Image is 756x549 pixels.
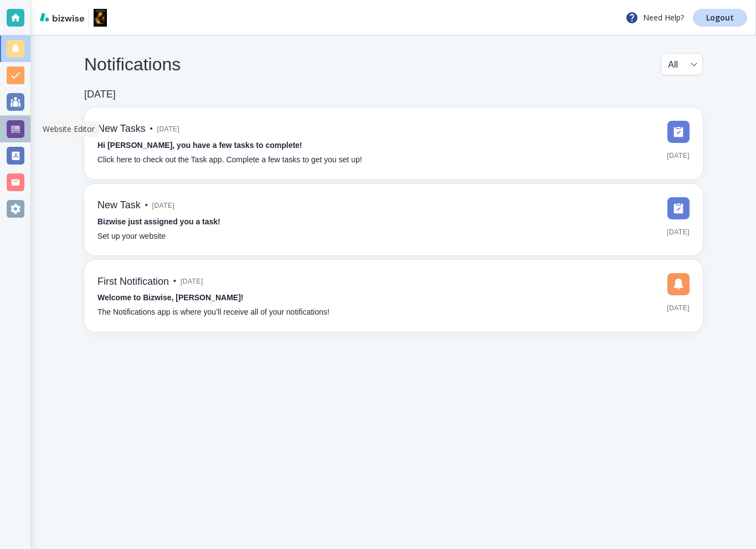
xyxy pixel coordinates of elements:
h4: Notifications [84,54,181,75]
a: Logout [693,9,747,27]
span: [DATE] [157,121,180,137]
img: DashboardSidebarTasks.svg [667,197,690,219]
p: Click here to check out the Task app. Complete a few tasks to get you set up! [97,154,362,166]
div: All [668,54,696,75]
img: bizwise [40,13,84,22]
img: DashboardSidebarTasks.svg [667,121,690,143]
p: The Notifications app is where you’ll receive all of your notifications! [97,306,330,319]
strong: Hi [PERSON_NAME], you have a few tasks to complete! [97,141,302,150]
strong: Welcome to Bizwise, [PERSON_NAME]! [97,293,243,302]
img: DashboardSidebarNotification.svg [667,273,690,295]
p: • [173,275,176,288]
a: New Tasks•[DATE]Hi [PERSON_NAME], you have a few tasks to complete!Click here to check out the Ta... [84,107,703,179]
span: [DATE] [667,147,690,164]
a: New Task•[DATE]Bizwise just assigned you a task!Set up your website[DATE] [84,184,703,256]
h6: [DATE] [84,89,116,101]
p: • [145,199,148,212]
span: [DATE] [667,224,690,240]
h6: First Notification [97,276,169,288]
img: Black Independent Filmmakers Association [94,9,107,27]
p: • [150,123,153,135]
p: Logout [706,14,734,22]
span: [DATE] [152,197,175,214]
strong: Bizwise just assigned you a task! [97,217,220,226]
p: Set up your website [97,230,166,243]
h6: New Task [97,199,141,212]
span: [DATE] [181,273,203,290]
span: [DATE] [667,300,690,316]
h6: New Tasks [97,123,146,135]
a: First Notification•[DATE]Welcome to Bizwise, [PERSON_NAME]!The Notifications app is where you’ll ... [84,260,703,332]
p: Need Help? [625,11,684,24]
p: Website Editor [43,124,95,135]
